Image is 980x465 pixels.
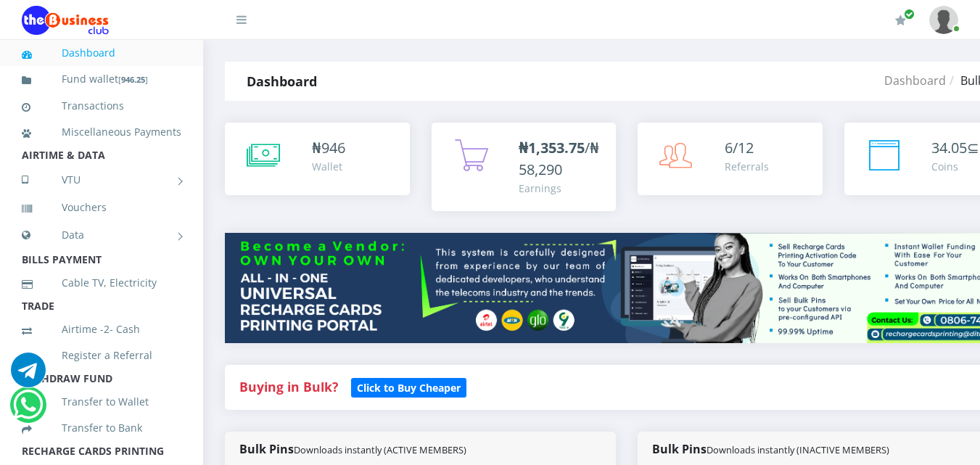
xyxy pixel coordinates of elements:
a: Click to Buy Cheaper [351,378,466,395]
span: 946 [321,138,345,157]
a: Airtime -2- Cash [22,313,181,346]
a: Chat for support [11,363,46,387]
span: Renew/Upgrade Subscription [904,9,915,20]
span: /₦58,290 [519,138,599,179]
small: Downloads instantly (ACTIVE MEMBERS) [294,443,466,456]
div: Wallet [312,159,345,174]
a: Transfer to Bank [22,411,181,445]
img: User [929,6,958,34]
strong: Dashboard [247,73,317,90]
div: ⊆ [931,137,979,159]
b: Click to Buy Cheaper [357,381,461,395]
small: Downloads instantly (INACTIVE MEMBERS) [707,443,889,456]
small: [ ] [118,74,148,85]
strong: Buying in Bulk? [239,378,338,395]
b: ₦1,353.75 [519,138,585,157]
a: Fund wallet[946.25] [22,62,181,96]
a: Miscellaneous Payments [22,115,181,149]
a: 6/12 Referrals [638,123,823,195]
span: 34.05 [931,138,967,157]
a: Cable TV, Electricity [22,266,181,300]
a: ₦946 Wallet [225,123,410,195]
div: Referrals [725,159,769,174]
a: Transactions [22,89,181,123]
a: Dashboard [884,73,946,89]
b: 946.25 [121,74,145,85]
strong: Bulk Pins [239,441,466,457]
div: Earnings [519,181,602,196]
a: Transfer to Wallet [22,385,181,419]
div: Coins [931,159,979,174]
a: Data [22,217,181,253]
i: Renew/Upgrade Subscription [895,15,906,26]
a: Dashboard [22,36,181,70]
a: ₦1,353.75/₦58,290 Earnings [432,123,617,211]
span: 6/12 [725,138,754,157]
img: Logo [22,6,109,35]
strong: Bulk Pins [652,441,889,457]
div: ₦ [312,137,345,159]
a: Register a Referral [22,339,181,372]
a: Chat for support [13,398,43,422]
a: Vouchers [22,191,181,224]
a: VTU [22,162,181,198]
